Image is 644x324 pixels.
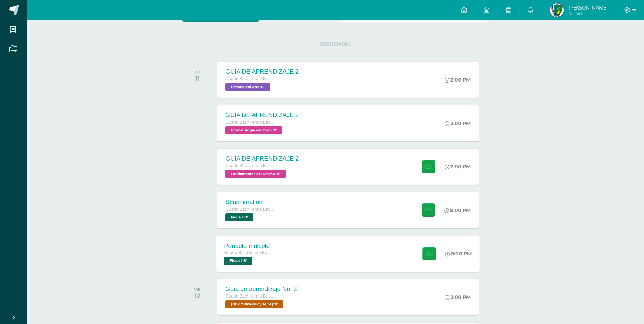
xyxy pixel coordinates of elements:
span: Historia del Arte 'B' [225,83,270,91]
span: Cuarto Bachillerato Bachillerato en CCLL con Orientación en Diseño Gráfico [225,163,276,168]
div: JUE [194,70,201,74]
div: GUÍA DE APRENDIZAJE 2 [225,112,299,119]
div: VIE [194,287,201,292]
div: 11 [194,74,201,83]
div: Scannimation [225,199,276,206]
span: Física I 'B' [224,257,253,265]
span: Cuarto Bachillerato Bachillerato en CCLL con Orientación en Diseño Gráfico [225,294,276,299]
span: [PERSON_NAME] [569,4,608,11]
div: 2:00 PM [445,294,471,300]
img: 84e12c30491292636b3a96400ff7cef8.png [550,3,564,17]
div: Péndulo múltiple [224,242,276,249]
div: 2:00 PM [445,164,471,170]
span: Mi Perfil [569,10,608,16]
div: 2:00 PM [445,120,471,126]
div: Guía de aprendizaje No. 3 [225,286,297,293]
span: Fundamentos del Diseño 'B' [225,170,286,178]
span: Cuarto Bachillerato Bachillerato en CCLL con Orientación en Diseño Gráfico [225,207,276,212]
div: 8:00 PM [445,251,472,257]
div: GUÍA DE APRENDIZAJE 2 [225,68,299,75]
span: Cuarto Bachillerato Bachillerato en CCLL con Orientación en Diseño Gráfico [225,76,276,81]
span: Cuarto Bachillerato Bachillerato en CCLL con Orientación en Diseño Gráfico [224,250,276,255]
div: 12 [194,292,201,300]
span: Biblia 'B' [225,300,283,308]
span: SEPTIEMBRE [309,41,362,47]
span: Cromatología del Color 'B' [225,126,282,134]
div: 8:00 PM [444,207,471,213]
div: GUÍA DE APRENDIZAJE 2 [225,155,299,162]
span: Física I 'B' [225,213,253,221]
div: 2:00 PM [445,77,471,83]
span: Cuarto Bachillerato Bachillerato en CCLL con Orientación en Diseño Gráfico [225,120,276,125]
